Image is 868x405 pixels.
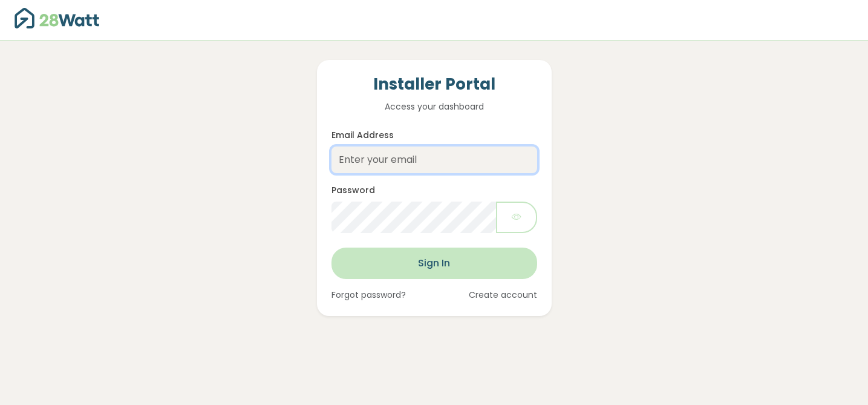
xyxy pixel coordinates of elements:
label: Password [331,184,375,197]
button: Show password [496,202,537,233]
img: 28Watt [15,8,99,28]
p: Access your dashboard [331,100,537,113]
input: Enter your email [331,147,537,173]
button: Sign In [331,248,537,279]
h4: Installer Portal [331,74,537,95]
a: Create account [469,289,537,301]
label: Email Address [331,129,394,142]
a: Forgot password? [331,289,406,301]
